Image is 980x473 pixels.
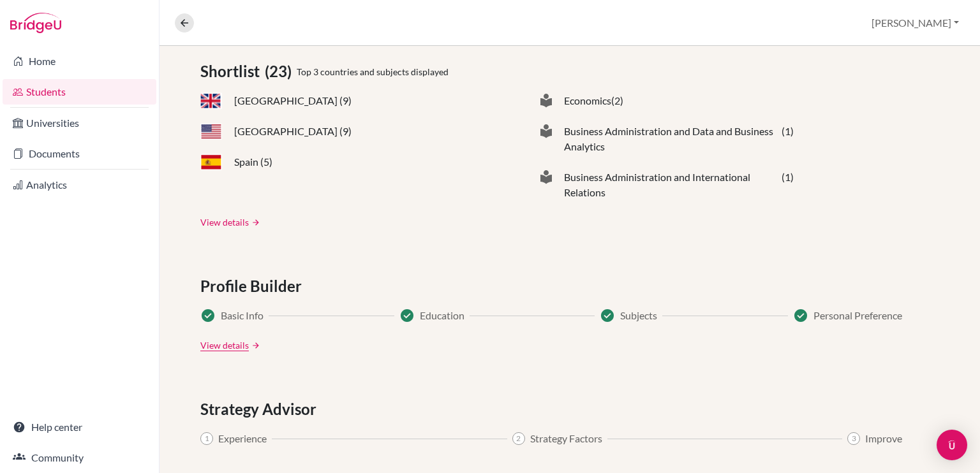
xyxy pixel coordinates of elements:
[813,308,902,323] span: Personal Preference
[538,170,554,200] span: local_library
[793,308,808,323] span: Success
[10,13,61,33] img: Bridge-U
[3,445,156,470] a: Community
[200,432,213,445] span: 1
[200,215,249,229] a: View details
[200,124,222,140] span: US
[200,93,222,109] span: GB
[3,48,156,74] a: Home
[512,432,525,445] span: 2
[221,308,264,323] span: Basic Info
[600,308,615,323] span: Success
[620,308,657,323] span: Subjects
[865,431,902,446] span: Improve
[530,431,602,446] span: Strategy Factors
[399,308,415,323] span: Success
[3,414,156,440] a: Help center
[420,308,464,323] span: Education
[564,170,782,200] span: Business Administration and International Relations
[611,93,623,108] span: (2)
[249,341,260,350] a: arrow_forward
[782,124,794,154] span: (1)
[564,93,611,108] span: Economics
[234,124,352,139] span: [GEOGRAPHIC_DATA] (9)
[265,60,297,83] span: (23)
[866,11,965,35] button: [PERSON_NAME]
[200,60,265,83] span: Shortlist
[234,93,352,108] span: [GEOGRAPHIC_DATA] (9)
[564,124,782,154] span: Business Administration and Data and Business Analytics
[538,93,554,108] span: local_library
[200,275,307,298] span: Profile Builder
[234,154,272,170] span: Spain (5)
[3,79,156,105] a: Students
[782,170,794,200] span: (1)
[200,308,216,323] span: Success
[200,398,322,421] span: Strategy Advisor
[937,430,967,460] div: Open Intercom Messenger
[3,172,156,198] a: Analytics
[218,431,267,446] span: Experience
[249,218,260,227] a: arrow_forward
[3,141,156,166] a: Documents
[538,124,554,154] span: local_library
[3,110,156,136] a: Universities
[200,154,222,170] span: ES
[847,432,860,445] span: 3
[200,338,249,352] a: View details
[297,65,449,78] span: Top 3 countries and subjects displayed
